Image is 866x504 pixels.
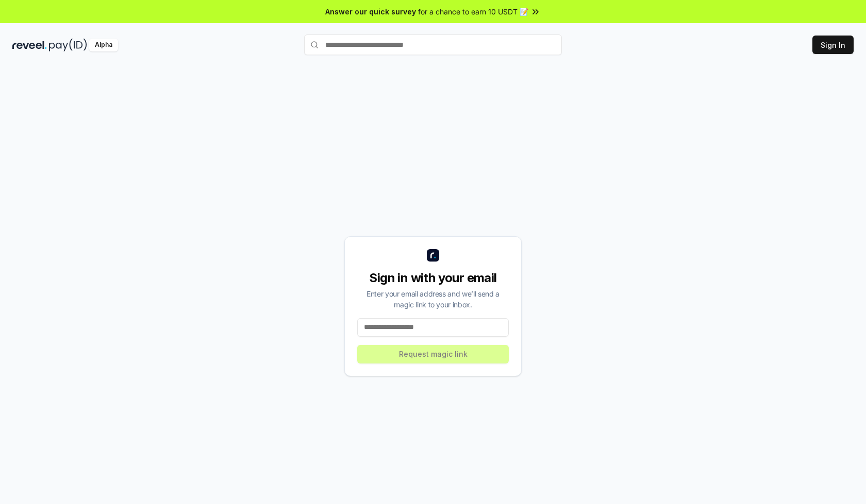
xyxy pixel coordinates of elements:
[357,270,509,286] div: Sign in with your email
[325,6,416,17] span: Answer our quick survey
[49,39,87,51] img: pay_id
[89,39,118,51] div: Alpha
[812,36,854,54] button: Sign In
[418,6,528,17] span: for a chance to earn 10 USDT 📝
[12,39,47,51] img: reveel_dark
[427,249,439,262] img: logo_small
[357,288,509,310] div: Enter your email address and we’ll send a magic link to your inbox.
